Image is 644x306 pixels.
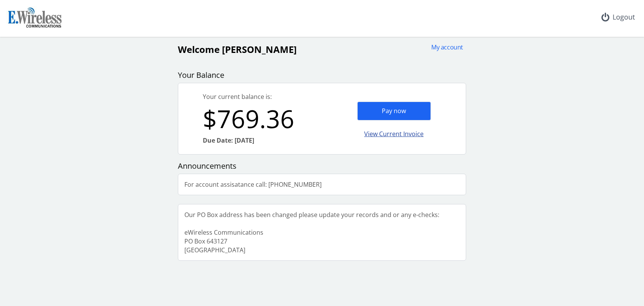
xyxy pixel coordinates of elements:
[203,92,322,101] div: Your current balance is:
[426,43,463,52] div: My account
[357,102,431,120] div: Pay now
[178,174,328,195] div: For account assisatance call: [PHONE_NUMBER]
[178,70,224,80] span: Your Balance
[178,43,220,56] span: Welcome
[357,125,431,143] div: View Current Invoice
[203,136,322,145] div: Due Date: [DATE]
[203,101,322,136] div: $769.36
[222,43,297,56] span: [PERSON_NAME]
[178,204,445,260] div: Our PO Box address has been changed please update your records and or any e-checks: eWireless Com...
[178,161,237,171] span: Announcements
